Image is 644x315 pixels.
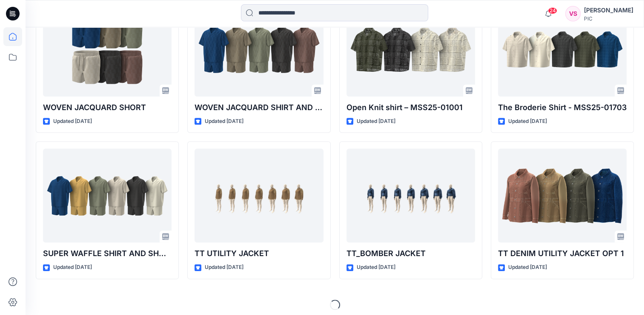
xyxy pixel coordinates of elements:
a: SUPER WAFFLE SHIRT AND SHORT SET - MSS25-01300 & MSS25-04300 [43,149,172,242]
p: Updated [DATE] [205,117,243,126]
p: TT DENIM UTILITY JACKET OPT 1 [498,248,627,260]
p: Open Knit shirt – MSS25-01001 [346,102,475,114]
a: TT DENIM UTILITY JACKET OPT 1 [498,149,627,242]
p: SUPER WAFFLE SHIRT AND SHORT SET - MSS25-01300 & MSS25-04300 [43,248,172,260]
p: Updated [DATE] [357,263,395,272]
p: Updated [DATE] [508,117,547,126]
a: Open Knit shirt – MSS25-01001 [346,3,475,96]
span: 24 [548,7,557,14]
a: TT_BOMBER JACKET [346,149,475,242]
p: TT_BOMBER JACKET [346,248,475,260]
a: TT UTILITY JACKET [195,149,323,242]
p: Updated [DATE] [53,263,92,272]
p: Updated [DATE] [53,117,92,126]
p: Updated [DATE] [508,263,547,272]
a: The Broderie Shirt - MSS25-01703 [498,3,627,96]
p: The Broderie Shirt - MSS25-01703 [498,102,627,114]
p: WOVEN JACQUARD SHORT [43,102,172,114]
p: TT UTILITY JACKET [195,248,323,260]
a: WOVEN JACQUARD SHORT [43,3,172,96]
p: Updated [DATE] [357,117,395,126]
p: Updated [DATE] [205,263,243,272]
div: VS [565,6,581,21]
a: WOVEN JACQUARD SHIRT AND SHORT - MSS26-01300 & MSS26-04300 [195,3,323,96]
div: PIC [584,15,633,22]
p: WOVEN JACQUARD SHIRT AND SHORT - MSS26-01300 & MSS26-04300 [195,102,323,114]
div: [PERSON_NAME] [584,5,633,15]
